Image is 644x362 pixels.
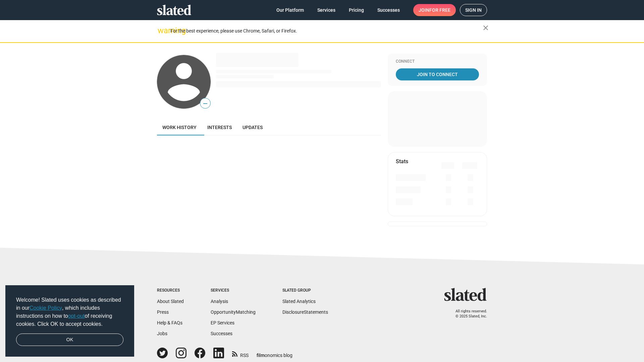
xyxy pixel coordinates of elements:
[157,320,182,325] a: Help & FAQs
[211,320,234,325] a: EP Services
[202,119,237,135] a: Interests
[200,99,210,108] span: —
[448,309,487,319] p: All rights reserved. © 2025 Slated, Inc.
[157,299,184,304] a: About Slated
[170,26,483,36] div: For the best experience, please use Chrome, Safari, or Firefox.
[343,4,369,16] a: Pricing
[276,4,304,16] span: Our Platform
[465,4,482,16] span: Sign in
[257,347,292,359] a: filmonomics blog
[30,305,62,311] a: Cookie Policy
[317,4,335,16] span: Services
[207,125,232,130] span: Interests
[157,331,167,336] a: Jobs
[211,299,228,304] a: Analysis
[482,24,490,32] mat-icon: close
[16,334,123,346] a: dismiss cookie message
[162,125,197,130] span: Work history
[257,353,265,358] span: film
[157,119,202,135] a: Work history
[237,119,268,135] a: Updates
[211,309,256,315] a: OpportunityMatching
[396,68,479,80] a: Join To Connect
[282,299,316,304] a: Slated Analytics
[312,4,341,16] a: Services
[68,313,85,319] a: opt-out
[282,288,328,293] div: Slated Group
[282,309,328,315] a: DisclosureStatements
[211,331,232,336] a: Successes
[460,4,487,16] a: Sign in
[211,288,256,293] div: Services
[232,348,249,359] a: RSS
[157,309,169,315] a: Press
[397,68,478,80] span: Join To Connect
[372,4,405,16] a: Successes
[158,26,166,35] mat-icon: warning
[396,59,479,64] div: Connect
[377,4,400,16] span: Successes
[349,4,364,16] span: Pricing
[413,4,456,16] a: Joinfor free
[271,4,309,16] a: Our Platform
[16,296,123,328] span: Welcome! Slated uses cookies as described in our , which includes instructions on how to of recei...
[396,158,408,165] mat-card-title: Stats
[5,285,134,357] div: cookieconsent
[419,4,450,16] span: Join
[429,4,450,16] span: for free
[157,288,184,293] div: Resources
[243,125,263,130] span: Updates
